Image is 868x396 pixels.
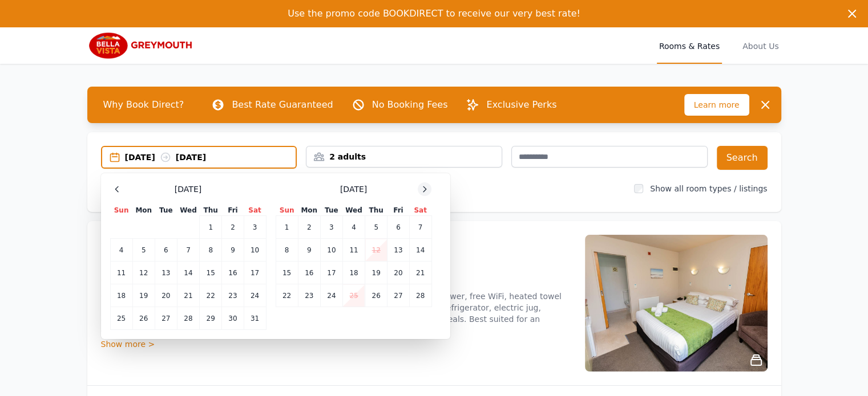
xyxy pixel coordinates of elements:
td: 18 [110,284,132,307]
a: Rooms & Rates [657,27,722,64]
span: [DATE] [340,183,367,195]
td: 10 [320,239,342,262]
td: 8 [276,239,298,262]
td: 7 [409,216,431,239]
td: 26 [132,307,155,330]
td: 23 [222,284,244,307]
span: Why Book Direct? [94,93,193,116]
td: 2 [222,216,244,239]
td: 6 [155,239,177,262]
td: 6 [387,216,409,239]
td: 19 [365,262,387,284]
td: 5 [365,216,387,239]
th: Thu [365,205,387,216]
td: 8 [200,239,222,262]
td: 17 [320,262,342,284]
td: 16 [298,262,320,284]
td: 13 [387,239,409,262]
td: 9 [222,239,244,262]
th: Sat [244,205,266,216]
td: 3 [244,216,266,239]
td: 28 [177,307,199,330]
td: 11 [110,262,132,284]
td: 29 [200,307,222,330]
span: Learn more [684,94,749,116]
td: 26 [365,284,387,307]
td: 1 [200,216,222,239]
td: 15 [200,262,222,284]
th: Mon [298,205,320,216]
td: 17 [244,262,266,284]
td: 3 [320,216,342,239]
td: 12 [132,262,155,284]
th: Fri [387,205,409,216]
td: 25 [110,307,132,330]
button: Search [717,146,768,170]
td: 20 [155,284,177,307]
td: 14 [177,262,199,284]
p: No Booking Fees [372,98,448,112]
td: 15 [276,262,298,284]
div: [DATE] [DATE] [125,152,296,163]
td: 27 [155,307,177,330]
td: 20 [387,262,409,284]
label: Show all room types / listings [650,184,767,193]
td: 7 [177,239,199,262]
td: 30 [222,307,244,330]
td: 13 [155,262,177,284]
td: 24 [244,284,266,307]
td: 21 [409,262,431,284]
td: 24 [320,284,342,307]
div: 2 adults [306,151,502,162]
td: 12 [365,239,387,262]
span: [DATE] [175,183,201,195]
td: 4 [110,239,132,262]
td: 2 [298,216,320,239]
div: Show more > [101,338,571,350]
td: 22 [276,284,298,307]
th: Wed [177,205,199,216]
td: 11 [342,239,365,262]
th: Sun [276,205,298,216]
th: Sun [110,205,132,216]
td: 27 [387,284,409,307]
th: Sat [409,205,431,216]
th: Fri [222,205,244,216]
td: 19 [132,284,155,307]
p: Exclusive Perks [486,98,556,112]
td: 25 [342,284,365,307]
td: 23 [298,284,320,307]
td: 1 [276,216,298,239]
th: Thu [200,205,222,216]
td: 5 [132,239,155,262]
th: Mon [132,205,155,216]
td: 14 [409,239,431,262]
td: 4 [342,216,365,239]
th: Tue [155,205,177,216]
td: 28 [409,284,431,307]
img: Bella Vista Greymouth [87,32,197,59]
th: Tue [320,205,342,216]
td: 21 [177,284,199,307]
td: 22 [200,284,222,307]
td: 31 [244,307,266,330]
td: 18 [342,262,365,284]
th: Wed [342,205,365,216]
td: 9 [298,239,320,262]
td: 16 [222,262,244,284]
p: Best Rate Guaranteed [232,98,333,112]
a: About Us [740,27,781,64]
td: 10 [244,239,266,262]
span: Use the promo code BOOKDIRECT to receive our very best rate! [288,8,580,19]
